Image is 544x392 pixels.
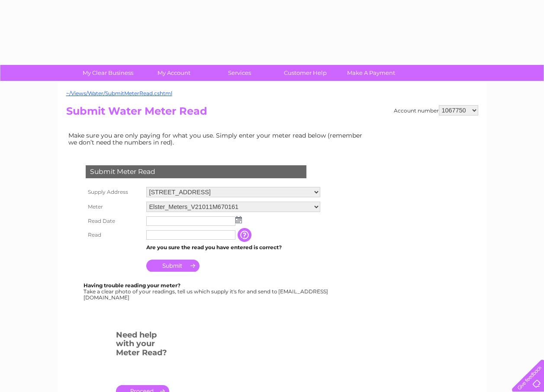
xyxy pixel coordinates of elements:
input: Submit [146,260,200,272]
a: My Account [138,65,209,81]
div: Take a clear photo of your readings, tell us which supply it's for and send to [EMAIL_ADDRESS][DO... [84,283,329,300]
a: Customer Help [270,65,341,81]
a: ~/Views/Water/SubmitMeterRead.cshtml [66,90,172,96]
div: Submit Meter Read [86,165,306,178]
th: Read Date [84,214,144,228]
td: Make sure you are only paying for what you use. Simply enter your meter read below (remember we d... [66,130,369,148]
input: Information [238,228,253,242]
a: My Clear Business [72,65,144,81]
a: Services [204,65,275,81]
th: Supply Address [84,185,144,199]
td: Are you sure the read you have entered is correct? [144,242,322,253]
div: Account number [394,105,478,116]
h2: Submit Water Meter Read [66,105,478,122]
b: Having trouble reading your meter? [84,282,180,289]
th: Meter [84,199,144,214]
th: Read [84,228,144,242]
img: ... [235,216,242,223]
a: Make A Payment [335,65,407,81]
h3: Need help with your Meter Read? [116,329,169,362]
